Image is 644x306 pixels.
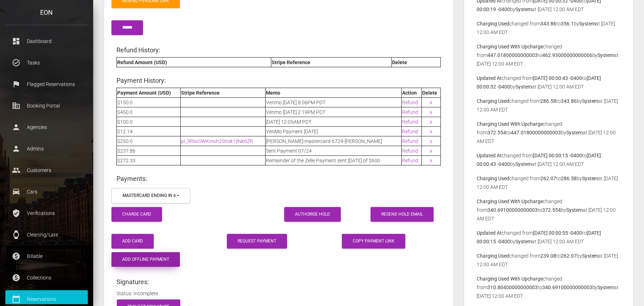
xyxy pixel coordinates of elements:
[117,137,181,146] td: $250.0
[477,229,621,246] p: changed from to by at [DATE] 12:00 AM EDT
[11,294,82,305] p: Reservations
[487,207,538,213] b: 340.69100000000003
[5,140,88,158] a: person Admins
[111,289,446,298] div: Status: Incomplete
[582,98,598,104] b: System
[116,277,441,286] h4: Signatures:
[227,234,287,249] a: Request Payment
[477,44,543,49] b: Charging Used With Upcharge
[477,120,621,145] p: changed from to by at [DATE] 12:00 AM EDT
[5,54,88,72] a: task_alt Tasks
[371,207,434,222] a: Resend Hold Email
[402,88,422,98] th: Action
[117,98,181,107] td: $150.0
[5,204,88,222] a: verified_user Verifications
[123,193,176,199] div: mastercard ending in 6729 (exp. 10/2029)
[487,52,538,58] b: 447.01800000000003
[5,75,88,93] a: flag Flagged Reservations
[266,137,402,146] td: [PERSON_NAME]-mastercard-6729-[PERSON_NAME]
[180,88,265,98] th: Stripe Reference
[5,32,88,50] a: dashboard Dashboard
[515,161,532,167] b: System
[477,75,502,81] b: Updated At
[342,234,405,249] button: Copy payment link
[542,52,592,58] b: 462.93000000000006
[181,138,253,144] a: pi_3RscOWKmvh2SItsk1jlNk6ZR
[11,165,82,176] p: Customers
[11,272,82,283] p: Collections
[533,230,582,236] b: [DATE] 00:00:55 -0400
[542,285,592,290] b: 340.69100000000003
[487,285,538,290] b: 310.80400000000003
[111,207,162,222] button: Charge Card
[11,122,82,133] p: Agencies
[515,239,532,244] b: System
[477,252,621,269] p: changed from to by at [DATE] 12:00 AM EDT
[477,153,502,158] b: Updated At
[402,119,418,125] a: Refund
[533,153,582,158] b: [DATE] 00:00:15 -0400
[561,21,574,27] b: 356.1
[515,6,532,12] b: System
[430,138,432,144] a: x
[430,129,432,134] a: x
[392,58,440,67] th: Delete
[5,97,88,115] a: corporate_fare Booking Portal
[511,130,561,135] b: 447.01800000000003
[117,146,181,156] td: $237.86
[477,21,509,27] b: Charging Used
[477,98,509,104] b: Charging Used
[11,229,82,240] p: Cleaning/Late
[11,143,82,154] p: Admins
[5,183,88,201] a: drive_eta Cars
[477,151,621,168] p: changed from to by at [DATE] 12:00 AM EDT
[598,285,614,290] b: System
[266,127,402,137] td: VenMo Payment [DATE]
[402,148,418,154] a: Refund
[582,176,598,181] b: System
[11,208,82,219] p: Verifications
[477,174,621,191] p: changed from to by at [DATE] 12:00 AM EDT
[515,84,532,90] b: System
[11,100,82,111] p: Booking Portal
[402,158,418,163] a: Refund
[477,197,621,223] p: changed from to by at [DATE] 12:00 AM EDT
[271,58,392,67] th: Stripe Reference
[540,253,556,259] b: 239.08
[11,79,82,90] p: Flagged Reservations
[5,161,88,179] a: people Customers
[430,148,432,154] a: x
[566,130,583,135] b: System
[11,186,82,197] p: Cars
[284,207,341,222] button: Authorise Hold
[266,146,402,156] td: Sent Payment 07/24
[477,199,543,204] b: Charging Used With Upcharge
[117,58,271,67] th: Refund Amount (USD)
[566,207,583,213] b: System
[540,21,556,27] b: 343.86
[430,109,432,115] a: x
[542,207,561,213] b: 372.554
[430,158,432,163] a: x
[111,234,154,249] button: Add Card
[402,138,418,144] a: Refund
[477,253,509,259] b: Charging Used
[5,269,88,287] a: paid Collections
[266,98,402,107] td: Venmo [DATE] 8:06PM PDT
[477,97,621,114] p: changed from to by at [DATE] 12:00 AM EDT
[116,46,441,54] h4: Refund History:
[487,130,506,135] b: 372.554
[5,118,88,136] a: person Agencies
[266,88,402,98] th: Memo
[477,74,621,91] p: changed from to by at [DATE] 12:00 AM EDT
[266,107,402,117] td: Venmo [DATE] 2:19PM PDT
[117,156,181,166] td: $272.33
[117,88,181,98] th: Payment Amount (USD)
[533,75,582,81] b: [DATE] 00:00:43 -0400
[111,188,190,204] button: mastercard ending in 6729 (exp. 10/2029)
[477,121,543,127] b: Charging Used With Upcharge
[561,98,577,104] b: 343.86
[477,42,621,68] p: changed from to by at [DATE] 12:00 AM EDT
[561,176,577,181] b: 286.58
[11,251,82,262] p: Billable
